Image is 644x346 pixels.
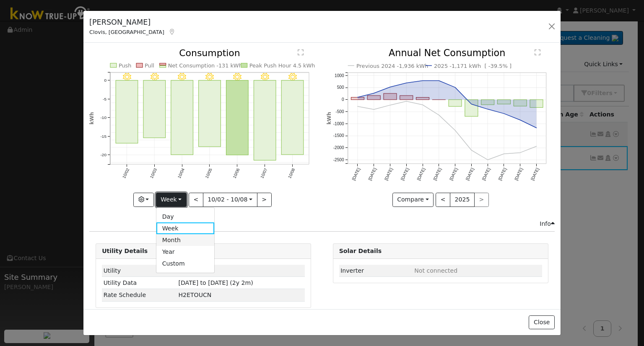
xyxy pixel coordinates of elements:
[333,134,344,138] text: -1500
[421,79,424,83] circle: onclick=""
[282,80,304,155] rect: onclick=""
[502,112,506,116] circle: onclick=""
[367,167,377,181] text: [DATE]
[351,167,361,181] text: [DATE]
[497,167,507,181] text: [DATE]
[535,145,538,148] circle: onclick=""
[502,152,506,156] circle: onclick=""
[199,80,221,147] rect: onclick=""
[437,114,440,117] circle: onclick=""
[372,108,375,111] circle: onclick=""
[177,168,186,179] text: 10/04
[102,248,148,254] strong: Utility Details
[203,193,257,207] button: 10/02 - 10/08
[168,62,242,69] text: Net Consumption -131 kWh
[179,279,253,286] span: [DATE] to [DATE] (2y 2m)
[356,63,428,69] text: Previous 2024 -1,936 kWh
[89,112,95,125] text: kWh
[405,81,408,85] circle: onclick=""
[333,158,344,163] text: -2500
[249,62,315,69] text: Peak Push Hour 4.5 kWh
[205,73,214,81] i: 10/05 - Clear
[205,168,213,179] text: 10/05
[143,80,166,138] rect: onclick=""
[384,167,394,181] text: [DATE]
[530,167,540,181] text: [DATE]
[384,93,397,100] rect: onclick=""
[514,100,527,106] rect: onclick=""
[400,167,410,181] text: [DATE]
[156,193,187,207] button: Week
[179,292,212,298] span: K
[335,109,344,114] text: -500
[178,73,187,81] i: 10/04 - Clear
[156,211,215,222] a: Day
[232,168,241,179] text: 10/06
[101,115,107,120] text: -10
[102,277,177,289] td: Utility Data
[339,248,382,254] strong: Solar Details
[519,119,522,122] circle: onclick=""
[481,167,491,181] text: [DATE]
[179,48,240,58] text: Consumption
[326,112,332,125] text: kWh
[341,98,344,102] text: 0
[453,86,457,89] circle: onclick=""
[333,121,344,126] text: -1000
[367,96,380,100] rect: onclick=""
[89,29,164,35] span: Clovis, [GEOGRAPHIC_DATA]
[535,49,540,56] text: 
[514,167,524,181] text: [DATE]
[156,222,215,234] a: Week
[497,100,510,104] rect: onclick=""
[156,234,215,246] a: Month
[388,103,392,107] circle: onclick=""
[257,193,272,207] button: >
[116,80,138,143] rect: onclick=""
[102,265,177,277] td: Utility
[529,315,554,330] button: Close
[416,167,426,181] text: [DATE]
[416,98,429,100] rect: onclick=""
[102,289,177,301] td: Rate Schedule
[372,92,375,95] circle: onclick=""
[298,49,304,56] text: 
[356,105,359,108] circle: onclick=""
[260,168,268,179] text: 10/07
[335,73,344,78] text: 1000
[226,80,249,155] rect: onclick=""
[449,100,462,106] rect: onclick=""
[261,73,269,81] i: 10/07 - Clear
[481,100,494,105] rect: onclick=""
[540,219,555,228] div: Info
[171,80,193,155] rect: onclick=""
[450,193,475,207] button: 2025
[104,78,106,83] text: 0
[414,267,457,274] span: ID: null, authorized: None
[103,97,106,101] text: -5
[123,73,131,81] i: 10/02 - MostlyClear
[145,62,154,69] text: Pull
[151,73,159,81] i: 10/03 - MostlyClear
[337,85,344,90] text: 500
[465,167,475,181] text: [DATE]
[421,103,424,107] circle: onclick=""
[465,100,478,116] rect: onclick=""
[101,153,107,158] text: -20
[101,134,107,139] text: -15
[351,98,364,100] rect: onclick=""
[437,79,440,83] circle: onclick=""
[179,267,195,274] span: ID: 17298493, authorized: 09/18/25
[405,100,408,103] circle: onclick=""
[486,108,489,111] circle: onclick=""
[432,167,442,181] text: [DATE]
[486,158,489,162] circle: onclick=""
[89,17,176,28] h5: [PERSON_NAME]
[535,127,538,130] circle: onclick=""
[400,96,413,100] rect: onclick=""
[169,28,176,35] a: Map
[470,103,473,106] circle: onclick=""
[389,48,506,59] text: Annual Net Consumption
[122,168,130,179] text: 10/02
[519,151,522,155] circle: onclick=""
